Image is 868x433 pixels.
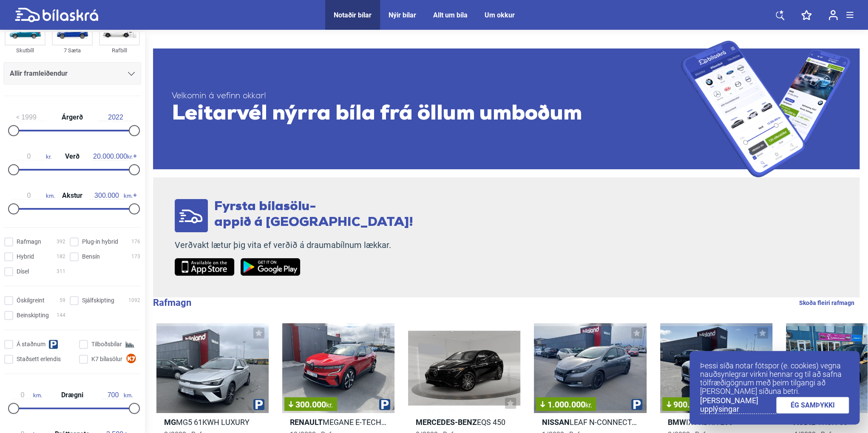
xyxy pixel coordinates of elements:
[57,237,65,246] span: 392
[17,252,34,261] span: Hybrid
[82,237,118,246] span: Plug-in hybrid
[485,11,515,19] a: Um okkur
[700,396,776,414] a: [PERSON_NAME] upplýsingar
[667,400,711,409] span: 900.000
[326,401,333,409] span: kr.
[17,311,49,320] span: Beinskipting
[408,417,520,427] h2: EQS 450
[82,296,114,305] span: Sjálfskipting
[534,417,646,427] h2: LEAF N-CONNECTA 40KWH
[290,418,323,427] b: Renault
[17,340,45,349] span: Á staðnum
[175,240,413,251] p: Verðvakt lætur þig vita ef verðið á draumabílnum lækkar.
[540,400,592,409] span: 1.000.000
[91,355,122,364] span: K7 bílasölur
[59,392,85,399] span: Drægni
[214,200,413,229] span: Fyrsta bílasölu- appið á [GEOGRAPHIC_DATA]!
[63,153,82,160] span: Verð
[416,418,477,427] b: Mercedes-Benz
[17,237,41,246] span: Rafmagn
[52,46,93,55] div: 7 Sæta
[60,114,85,121] span: Árgerð
[433,11,468,19] a: Allt um bíla
[12,192,55,199] span: km.
[82,252,100,261] span: Bensín
[153,40,859,177] a: Velkomin á vefinn okkar!Leitarvél nýrra bíla frá öllum umboðum
[60,192,85,199] span: Akstur
[131,237,140,246] span: 176
[389,11,416,19] a: Nýir bílar
[99,46,140,55] div: Rafbíll
[17,267,29,276] span: Dísel
[12,391,42,399] span: km.
[10,68,68,80] span: Allir framleiðendur
[91,340,122,349] span: Tilboðsbílar
[57,252,65,261] span: 182
[153,297,191,308] b: Rafmagn
[131,252,140,261] span: 173
[17,296,45,305] span: Óskilgreint
[289,400,333,409] span: 300.000
[660,417,772,427] h2: IX1 XDRIVE30
[828,10,838,20] img: user-login.svg
[542,418,569,427] b: Nissan
[776,397,849,413] a: ÉG SAMÞYKKI
[57,311,65,320] span: 144
[90,192,133,199] span: km.
[128,296,140,305] span: 1092
[17,355,61,364] span: Staðsett erlendis
[585,401,592,409] span: kr.
[5,46,45,55] div: Skutbíll
[668,418,686,427] b: BMW
[156,417,269,427] h2: MG5 61KWH LUXURY
[172,91,681,102] span: Velkomin á vefinn okkar!
[282,417,394,427] h2: MEGANE E-TECH TECHNO 60KWH
[57,267,65,276] span: 311
[164,418,176,427] b: Mg
[334,11,372,19] a: Notaðir bílar
[700,362,849,396] p: Þessi síða notar fótspor (e. cookies) vegna nauðsynlegrar virkni hennar og til að safna tölfræðig...
[12,153,51,160] span: kr.
[60,296,65,305] span: 59
[93,153,133,160] span: kr.
[172,102,681,127] span: Leitarvél nýrra bíla frá öllum umboðum
[102,391,133,399] span: km.
[799,297,854,308] a: Skoða fleiri rafmagn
